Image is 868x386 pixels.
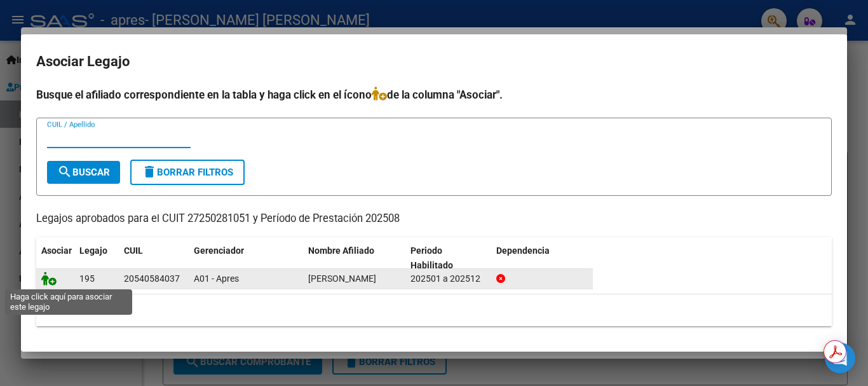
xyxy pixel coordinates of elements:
[189,237,303,279] datatable-header-cell: Gerenciador
[194,273,239,284] span: A01 - Apres
[308,273,376,284] span: ESCALANTE JOAQUIN
[36,237,74,279] datatable-header-cell: Asociar
[142,167,233,178] span: Borrar Filtros
[36,294,832,326] div: 1 registros
[124,245,143,256] span: CUIL
[308,245,374,256] span: Nombre Afiliado
[74,237,119,279] datatable-header-cell: Legajo
[496,245,550,256] span: Dependencia
[410,245,453,270] span: Periodo Habilitado
[79,273,95,284] span: 195
[119,237,189,279] datatable-header-cell: CUIL
[194,245,244,256] span: Gerenciador
[41,245,72,256] span: Asociar
[36,211,832,227] p: Legajos aprobados para el CUIT 27250281051 y Período de Prestación 202508
[405,237,491,279] datatable-header-cell: Periodo Habilitado
[36,86,832,103] h4: Busque el afiliado correspondiente en la tabla y haga click en el ícono de la columna "Asociar".
[36,50,832,74] h2: Asociar Legajo
[57,164,72,179] mat-icon: search
[79,245,107,256] span: Legajo
[303,237,405,279] datatable-header-cell: Nombre Afiliado
[130,160,245,185] button: Borrar Filtros
[47,161,120,184] button: Buscar
[142,164,157,179] mat-icon: delete
[491,237,593,279] datatable-header-cell: Dependencia
[410,272,486,286] div: 202501 a 202512
[57,167,110,178] span: Buscar
[124,272,180,286] div: 20540584037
